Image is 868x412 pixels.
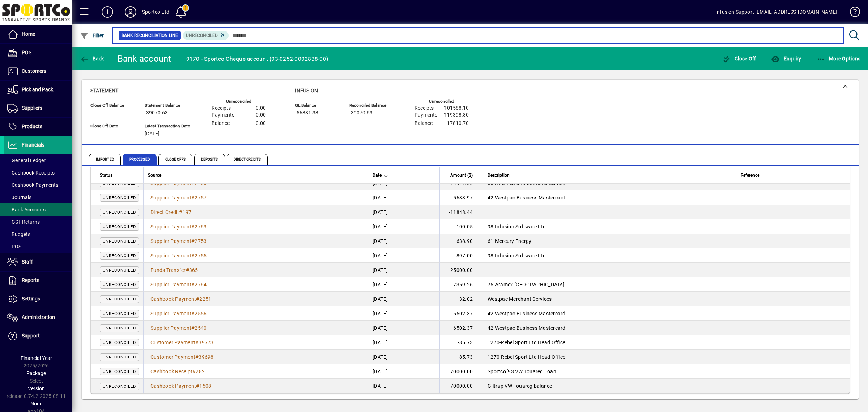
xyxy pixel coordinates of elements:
[212,105,231,111] span: Receipts
[195,224,207,230] span: 2763
[368,292,439,306] td: [DATE]
[183,31,229,40] mat-chip: Reconciliation Status: Unreconciled
[103,239,136,244] span: Unreconciled
[148,171,363,179] div: Source
[4,253,72,271] a: Staff
[103,210,136,215] span: Unreconciled
[119,5,142,18] button: Profile
[439,292,483,306] td: -32.02
[373,171,382,179] span: Date
[150,282,191,287] span: Supplier Payment
[368,379,439,393] td: [DATE]
[488,171,510,179] span: Description
[199,354,213,360] span: 39698
[4,240,72,253] a: POS
[741,171,759,179] span: Reference
[368,190,439,205] td: [DATE]
[817,56,861,62] span: More Options
[103,355,136,360] span: Unreconciled
[196,369,205,374] span: 282
[4,167,72,179] a: Cashbook Receipts
[22,259,33,265] span: Staff
[439,263,483,277] td: 25000.00
[439,335,483,350] td: -85.73
[148,194,209,202] a: Supplier Payment#2757
[439,234,483,248] td: -638.90
[7,157,46,163] span: General Ledger
[150,296,196,302] span: Cashbook Payment
[89,154,121,165] span: Imported
[150,383,196,389] span: Cashbook Payment
[4,216,72,228] a: GST Returns
[414,105,434,111] span: Receipts
[195,238,207,244] span: 2753
[186,53,328,65] div: 9170 - Sportco Cheque account (03-0252-0002838-00)
[191,311,195,316] span: #
[349,103,393,108] span: Reconciled Balance
[78,52,106,65] button: Back
[148,237,209,245] a: Supplier Payment#2753
[495,253,546,258] span: Infusion Software Ltd
[494,311,495,316] span: -
[741,171,841,179] div: Reference
[4,62,72,80] a: Customers
[103,384,136,389] span: Unreconciled
[150,195,191,201] span: Supplier Payment
[179,209,182,215] span: #
[494,224,495,230] span: -
[195,180,207,186] span: 2750
[148,382,214,390] a: Cashbook Payment#1508
[414,121,433,126] span: Balance
[439,306,483,321] td: 6502.37
[148,252,209,260] a: Supplier Payment#2755
[150,354,195,360] span: Customer Payment
[148,171,161,179] span: Source
[295,103,339,108] span: GL Balance
[256,112,266,118] span: 0.00
[103,297,136,302] span: Unreconciled
[22,87,53,92] span: Pick and Pack
[488,282,494,287] span: 75
[194,154,225,165] span: Deposits
[494,253,495,258] span: -
[488,383,552,389] span: Giltrap VW Touareg balance
[145,131,159,137] span: [DATE]
[22,31,35,37] span: Home
[100,171,139,179] div: Status
[720,52,758,65] button: Close Off
[4,118,72,136] a: Products
[22,333,40,339] span: Support
[439,350,483,364] td: 85.73
[439,277,483,292] td: -7359.26
[439,379,483,393] td: -70000.00
[78,29,106,42] button: Filter
[4,272,72,290] a: Reports
[189,267,198,273] span: 365
[142,6,169,18] div: Sportco Ltd
[429,99,454,104] label: Unreconciled
[488,354,499,360] span: 1270
[4,25,72,43] a: Home
[4,228,72,240] a: Budgets
[769,52,803,65] button: Enquiry
[199,296,211,302] span: 2251
[368,277,439,292] td: [DATE]
[4,179,72,191] a: Cashbook Payments
[148,281,209,289] a: Supplier Payment#2764
[150,311,191,316] span: Supplier Payment
[368,350,439,364] td: [DATE]
[22,105,42,111] span: Suppliers
[446,121,469,126] span: -17810.70
[28,386,45,391] span: Version
[444,171,479,179] div: Amount ($)
[494,180,495,186] span: -
[195,195,207,201] span: 2757
[196,383,199,389] span: #
[488,195,494,201] span: 42
[145,103,190,108] span: Statement Balance
[295,110,318,116] span: -56881.33
[96,5,119,18] button: Add
[495,325,566,331] span: Westpac Business Mastercard
[501,354,565,360] span: Rebel Sport Ltd Head Office
[7,207,46,213] span: Bank Accounts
